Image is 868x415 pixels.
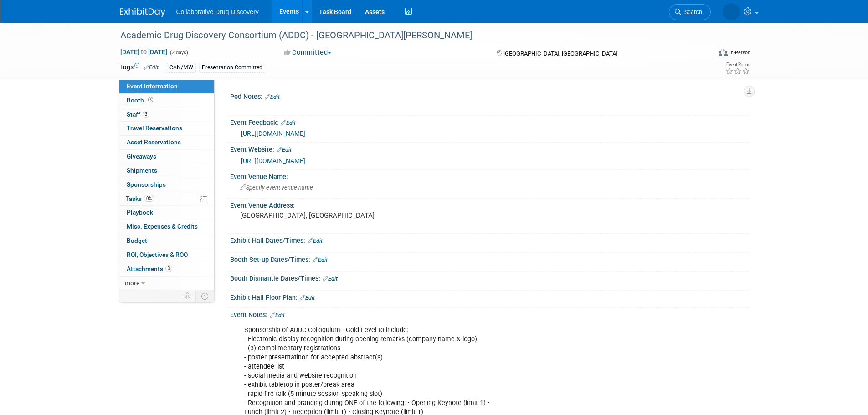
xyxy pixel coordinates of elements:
[230,90,749,102] div: Pod Notes:
[719,49,728,56] img: Format-Inperson.png
[144,64,159,71] a: Edit
[195,290,214,302] td: Toggle Event Tabs
[127,97,155,104] span: Booth
[119,136,214,149] a: Asset Reservations
[119,206,214,220] a: Playbook
[729,49,750,56] div: In-Person
[230,199,749,210] div: Event Venue Address:
[119,164,214,178] a: Shipments
[127,153,156,160] span: Giveaways
[144,195,154,202] span: 0%
[127,82,178,90] span: Event Information
[176,8,259,15] span: Collaborative Drug Discovery
[119,108,214,122] a: Staff3
[119,220,214,234] a: Misc. Expenses & Credits
[165,265,172,272] span: 3
[230,308,749,320] div: Event Notes:
[230,272,749,283] div: Booth Dismantle Dates/Times:
[119,122,214,135] a: Travel Reservations
[127,124,182,132] span: Travel Reservations
[120,8,165,17] img: ExhibitDay
[277,147,292,153] a: Edit
[120,48,168,56] span: [DATE] [DATE]
[127,237,147,244] span: Budget
[657,47,751,61] div: Event Format
[241,130,305,137] a: [URL][DOMAIN_NAME]
[126,195,154,202] span: Tasks
[313,257,328,263] a: Edit
[119,178,214,192] a: Sponsorships
[119,277,214,290] a: more
[230,234,749,246] div: Exhibit Hall Dates/Times:
[241,157,305,164] a: [URL][DOMAIN_NAME]
[723,3,740,20] img: Juan Gijzelaar
[120,62,159,73] td: Tags
[127,167,157,174] span: Shipments
[146,97,155,103] span: Booth not reserved yet
[308,238,323,244] a: Edit
[127,223,198,230] span: Misc. Expenses & Credits
[230,253,749,265] div: Booth Set-up Dates/Times:
[230,291,749,302] div: Exhibit Hall Floor Plan:
[127,181,166,188] span: Sponsorships
[230,170,749,181] div: Event Venue Name:
[119,80,214,93] a: Event Information
[199,63,265,72] div: Presentation Committed
[240,184,313,191] span: Specify event venue name
[127,209,153,216] span: Playbook
[725,62,750,67] div: Event Rating
[270,312,285,318] a: Edit
[117,27,697,44] div: Academic Drug Discovery Consortium (ADDC) - [GEOGRAPHIC_DATA][PERSON_NAME]
[169,50,188,56] span: (2 days)
[119,248,214,262] a: ROI, Objectives & ROO
[681,9,702,15] span: Search
[300,295,315,301] a: Edit
[119,192,214,206] a: Tasks0%
[230,143,749,154] div: Event Website:
[127,265,172,272] span: Attachments
[265,94,280,100] a: Edit
[167,63,196,72] div: CAN/MW
[281,48,335,57] button: Committed
[180,290,196,302] td: Personalize Event Tab Strip
[281,120,296,126] a: Edit
[669,4,711,20] a: Search
[323,276,338,282] a: Edit
[230,116,749,128] div: Event Feedback:
[119,94,214,108] a: Booth
[119,262,214,276] a: Attachments3
[503,50,617,57] span: [GEOGRAPHIC_DATA], [GEOGRAPHIC_DATA]
[139,48,148,56] span: to
[240,211,436,220] pre: [GEOGRAPHIC_DATA], [GEOGRAPHIC_DATA]
[143,111,149,118] span: 3
[127,111,149,118] span: Staff
[119,234,214,248] a: Budget
[127,251,188,258] span: ROI, Objectives & ROO
[125,279,139,287] span: more
[119,150,214,164] a: Giveaways
[127,138,181,146] span: Asset Reservations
